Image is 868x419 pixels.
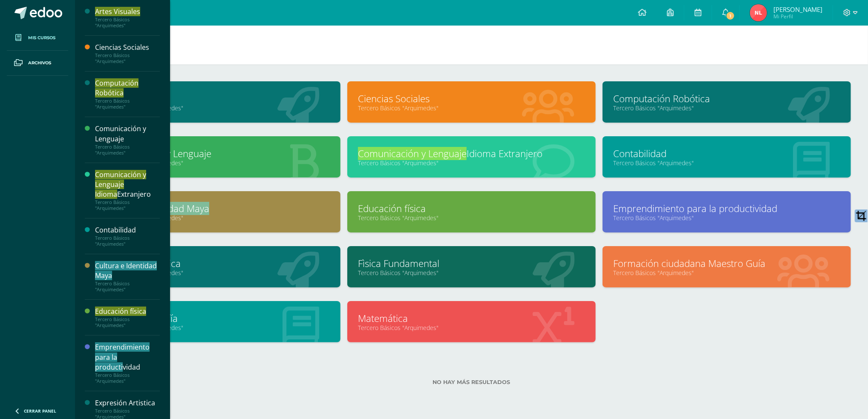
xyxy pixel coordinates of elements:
[95,199,160,211] div: Tercero Básicos "Arquimedes"
[358,147,585,160] a: Comunicación y LenguajeIdioma Extranjero
[358,147,467,160] span: Comunicación y Lenguaje
[95,170,160,211] a: Comunicación y Lenguaje IdiomaExtranjeroTercero Básicos "Arquimedes"
[92,379,851,385] label: No hay más resultados
[103,147,330,160] a: Comunicación y Lenguaje
[95,98,160,110] div: Tercero Básicos "Arquimedes"
[358,159,585,167] a: Tercero Básicos "Arquimedes"
[613,147,840,160] a: Contabilidad
[7,51,68,76] a: Archivos
[95,372,160,384] div: Tercero Básicos "Arquimedes"
[358,202,585,215] a: Educación física
[726,11,735,20] span: 1
[103,312,330,325] a: Lectura/Caligrafía
[103,324,330,332] a: Tercero Básicos "Arquimedes"
[358,104,585,112] a: Tercero Básicos "Arquimedes"
[95,235,160,247] div: Tercero Básicos "Arquimedes"
[95,261,157,280] span: Cultura e Identidad Maya
[95,316,160,328] div: Tercero Básicos "Arquimedes"
[613,159,840,167] a: Tercero Básicos "Arquimedes"
[95,52,160,64] div: Tercero Básicos "Arquimedes"
[613,269,840,277] a: Tercero Básicos "Arquimedes"
[103,92,330,105] a: Artes Visuales
[95,225,160,247] a: ContabilidadTercero Básicos "Arquimedes"
[28,60,51,66] span: Archivos
[95,7,160,29] a: Artes Visuales Tercero Básicos "Arquimedes"
[95,398,160,408] div: Expresión Artistica
[95,261,160,293] a: Cultura e Identidad Maya Tercero Básicos "Arquimedes"
[95,43,160,64] a: Ciencias SocialesTercero Básicos "Arquimedes"
[750,4,767,21] img: 0bd96b76678b5aa360396f1394bde56b.png
[95,307,146,316] span: Educación física
[95,342,150,371] span: Emprendimiento para la producti
[95,7,140,16] span: Artes Visuales
[95,43,160,52] div: Ciencias Sociales
[358,92,585,105] a: Ciencias Sociales
[95,281,160,293] div: Tercero Básicos "Arquimedes"
[358,257,585,270] a: Fìsica Fundamental
[95,124,160,143] div: Comunicación y Lenguaje
[103,104,330,112] a: Tercero Básicos "Arquimedes"
[95,342,160,384] a: Emprendimiento para la productividadTercero Básicos "Arquimedes"
[7,26,68,51] a: Mis cursos
[358,269,585,277] a: Tercero Básicos "Arquimedes"
[28,34,55,41] span: Mis cursos
[95,170,146,199] span: Comunicación y Lenguaje Idioma
[773,13,822,20] span: Mi Perfil
[613,257,840,270] a: Formación ciudadana Maestro Guía
[95,78,138,98] span: Computación Robótica
[95,225,160,235] div: Contabilidad
[613,202,840,215] a: Emprendimiento para la productividad
[358,214,585,222] a: Tercero Básicos "Arquimedes"
[103,214,330,222] a: Tercero Básicos "Arquimedes"
[613,104,840,112] a: Tercero Básicos "Arquimedes"
[358,324,585,332] a: Tercero Básicos "Arquimedes"
[773,5,822,14] span: [PERSON_NAME]
[103,257,330,270] a: Expresión Artistica
[613,214,840,222] a: Tercero Básicos "Arquimedes"
[103,202,330,215] a: Cultura e Identidad Maya
[358,312,585,325] a: Matemática
[95,307,160,328] a: Educación física Tercero Básicos "Arquimedes"
[95,342,160,372] div: vidad
[95,78,160,110] a: Computación Robótica Tercero Básicos "Arquimedes"
[103,269,330,277] a: Tercero Básicos "Arquimedes"
[95,144,160,156] div: Tercero Básicos "Arquimedes"
[103,159,330,167] a: Tercero Básicos "Arquimedes"
[95,170,160,199] div: Extranjero
[95,17,160,29] div: Tercero Básicos "Arquimedes"
[95,124,160,155] a: Comunicación y LenguajeTercero Básicos "Arquimedes"
[613,92,840,105] a: Computación Robótica
[24,408,56,414] span: Cerrar panel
